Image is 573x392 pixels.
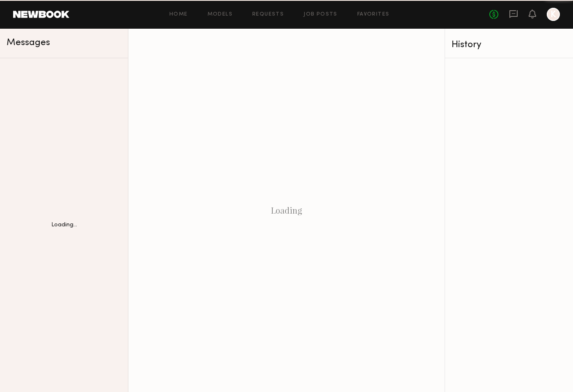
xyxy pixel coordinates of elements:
[7,38,50,48] span: Messages
[128,29,445,392] div: Loading
[169,12,188,17] a: Home
[208,12,233,17] a: Models
[357,12,390,17] a: Favorites
[547,8,560,21] a: K
[51,222,77,228] div: Loading...
[452,40,566,50] div: History
[252,12,284,17] a: Requests
[304,12,338,17] a: Job Posts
